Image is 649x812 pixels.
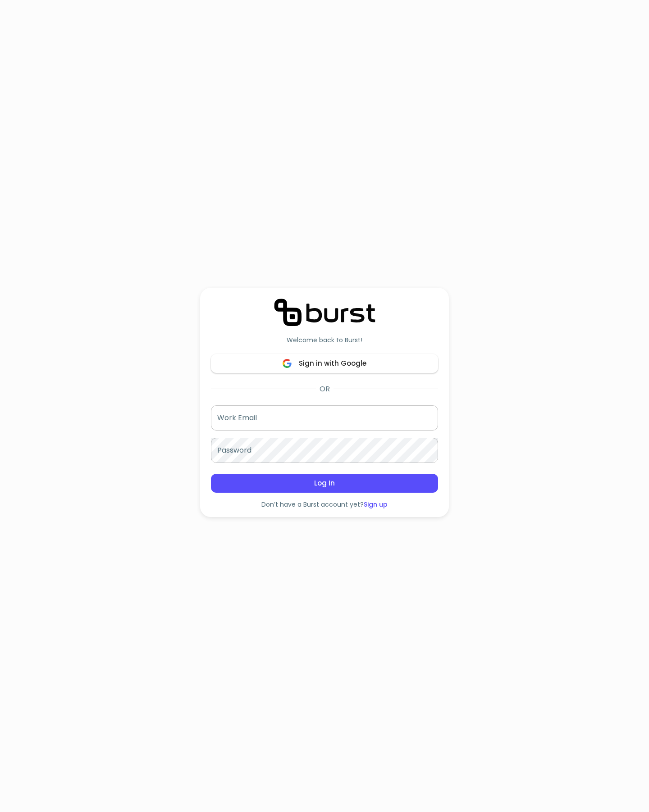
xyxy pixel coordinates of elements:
span: Sign in with Google [221,358,428,369]
button: Log In [211,474,438,493]
p: Welcome back to Burst! [287,336,362,345]
img: Logo [274,299,375,327]
p: OR [320,384,330,395]
p: Don’t have a Burst account yet? [261,500,388,510]
img: Google [283,359,292,368]
a: Sign up [364,500,388,509]
button: GoogleSign in with Google [211,354,438,373]
span: Log In [221,477,428,489]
